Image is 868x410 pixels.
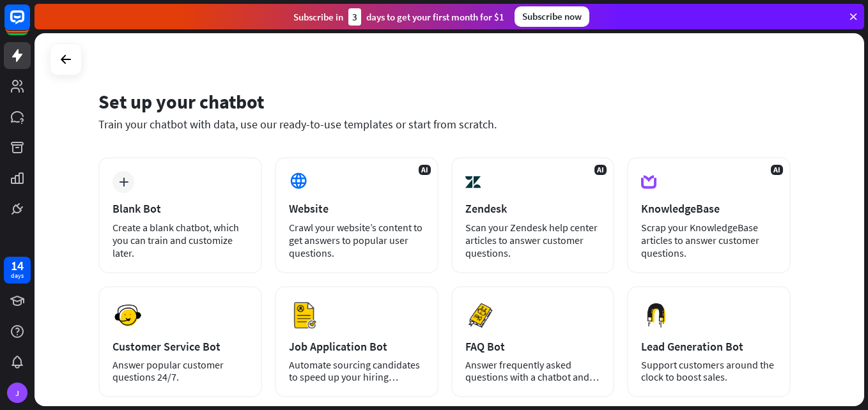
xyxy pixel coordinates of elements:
div: days [11,271,24,280]
div: Scrap your KnowledgeBase articles to answer customer questions. [641,221,777,259]
div: Website [289,201,424,216]
div: Blank Bot [112,201,248,216]
a: 14 days [4,257,31,284]
div: Support customers around the clock to boost sales. [641,359,777,383]
div: Zendesk [465,201,601,216]
div: FAQ Bot [465,339,601,354]
div: Customer Service Bot [112,339,248,354]
span: AI [771,165,783,175]
div: Automate sourcing candidates to speed up your hiring process. [289,359,424,383]
button: Open LiveChat chat widget [10,5,49,43]
div: Subscribe in days to get your first month for $1 [293,8,504,26]
div: Set up your chatbot [98,89,791,114]
div: Lead Generation Bot [641,339,777,354]
div: Train your chatbot with data, use our ready-to-use templates or start from scratch. [98,117,791,132]
div: KnowledgeBase [641,201,777,216]
div: Crawl your website’s content to get answers to popular user questions. [289,221,424,259]
div: 14 [11,260,24,271]
div: Answer frequently asked questions with a chatbot and save your time. [465,359,601,383]
div: Scan your Zendesk help center articles to answer customer questions. [465,221,601,259]
div: Answer popular customer questions 24/7. [112,359,248,383]
div: Subscribe now [515,6,589,27]
span: AI [419,165,431,175]
div: Create a blank chatbot, which you can train and customize later. [112,221,248,259]
div: J [7,383,27,403]
div: 3 [348,8,361,26]
i: plus [119,178,128,186]
div: Job Application Bot [289,339,424,354]
span: AI [594,165,607,175]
